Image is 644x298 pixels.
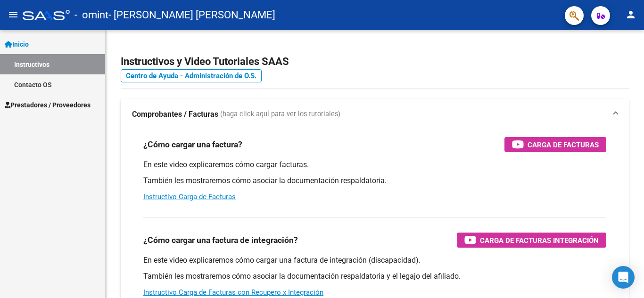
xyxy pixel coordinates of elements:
a: Instructivo Carga de Facturas con Recupero x Integración [143,288,323,297]
span: Carga de Facturas [528,139,599,151]
button: Carga de Facturas Integración [457,233,606,248]
span: - [PERSON_NAME] [PERSON_NAME] [108,5,275,25]
p: También les mostraremos cómo asociar la documentación respaldatoria. [143,176,606,186]
div: Open Intercom Messenger [612,266,635,289]
span: Prestadores / Proveedores [5,100,91,110]
mat-icon: person [625,9,636,20]
span: (haga click aquí para ver los tutoriales) [220,109,340,120]
p: En este video explicaremos cómo cargar facturas. [143,160,606,170]
span: Inicio [5,39,29,49]
p: En este video explicaremos cómo cargar una factura de integración (discapacidad). [143,255,606,266]
p: También les mostraremos cómo asociar la documentación respaldatoria y el legajo del afiliado. [143,271,606,282]
strong: Comprobantes / Facturas [132,109,218,120]
span: - omint [74,5,108,25]
mat-expansion-panel-header: Comprobantes / Facturas (haga click aquí para ver los tutoriales) [121,99,629,129]
h3: ¿Cómo cargar una factura de integración? [143,234,298,247]
span: Carga de Facturas Integración [480,234,599,246]
button: Carga de Facturas [504,137,606,152]
h3: ¿Cómo cargar una factura? [143,138,242,151]
mat-icon: menu [8,9,19,20]
a: Centro de Ayuda - Administración de O.S. [121,69,262,82]
a: Instructivo Carga de Facturas [143,193,236,201]
h2: Instructivos y Video Tutoriales SAAS [121,53,629,71]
